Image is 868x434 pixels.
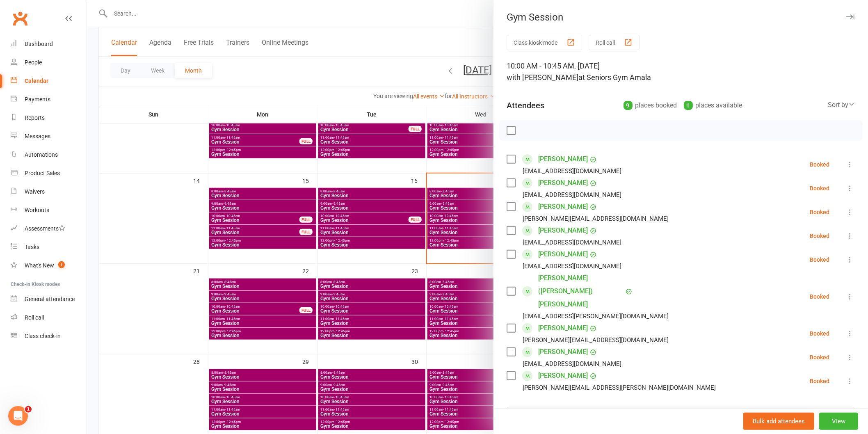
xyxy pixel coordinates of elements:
[11,308,87,327] a: Roll call
[11,183,87,201] a: Waivers
[25,133,50,139] div: Messages
[25,406,32,413] span: 1
[11,201,87,219] a: Workouts
[684,101,693,110] div: 1
[538,322,588,335] a: [PERSON_NAME]
[810,331,829,336] div: Booked
[810,233,829,239] div: Booked
[11,256,87,275] a: What's New1
[538,345,588,359] a: [PERSON_NAME]
[25,41,53,47] div: Dashboard
[810,354,829,360] div: Booked
[810,257,829,263] div: Booked
[58,261,65,268] span: 1
[25,151,58,158] div: Automations
[523,190,621,200] div: [EMAIL_ADDRESS][DOMAIN_NAME]
[743,413,814,430] button: Bulk add attendees
[25,114,45,121] div: Reports
[538,248,588,261] a: [PERSON_NAME]
[589,35,640,50] button: Roll call
[11,53,87,72] a: People
[507,407,855,424] input: Search to add attendees
[25,207,49,213] div: Workouts
[25,333,61,339] div: Class check-in
[810,209,829,215] div: Booked
[25,96,50,103] div: Payments
[538,200,588,213] a: [PERSON_NAME]
[828,100,855,110] div: Sort by
[523,213,669,224] div: [PERSON_NAME][EMAIL_ADDRESS][DOMAIN_NAME]
[523,166,621,176] div: [EMAIL_ADDRESS][DOMAIN_NAME]
[11,164,87,183] a: Product Sales
[11,127,87,146] a: Messages
[25,78,48,84] div: Calendar
[25,314,44,321] div: Roll call
[10,8,30,29] a: Clubworx
[8,406,28,426] iframe: Intercom live chat
[25,225,65,232] div: Assessments
[810,185,829,191] div: Booked
[624,101,633,110] div: 9
[25,296,75,302] div: General attendance
[523,261,621,272] div: [EMAIL_ADDRESS][DOMAIN_NAME]
[11,238,87,256] a: Tasks
[523,359,621,369] div: [EMAIL_ADDRESS][DOMAIN_NAME]
[523,335,669,345] div: [PERSON_NAME][EMAIL_ADDRESS][DOMAIN_NAME]
[538,224,588,237] a: [PERSON_NAME]
[11,146,87,164] a: Automations
[538,369,588,382] a: [PERSON_NAME]
[507,35,582,50] button: Class kiosk mode
[493,11,868,23] div: Gym Session
[25,170,60,176] div: Product Sales
[507,60,855,83] div: 10:00 AM - 10:45 AM, [DATE]
[810,294,829,299] div: Booked
[538,272,624,311] a: [PERSON_NAME] ([PERSON_NAME]) [PERSON_NAME]
[11,35,87,53] a: Dashboard
[538,153,588,166] a: [PERSON_NAME]
[684,100,742,111] div: places available
[25,262,54,269] div: What's New
[523,237,621,248] div: [EMAIL_ADDRESS][DOMAIN_NAME]
[578,73,651,82] span: at Seniors Gym Amala
[507,73,578,82] span: with [PERSON_NAME]
[25,244,39,250] div: Tasks
[11,290,87,308] a: General attendance kiosk mode
[25,188,45,195] div: Waivers
[11,109,87,127] a: Reports
[810,162,829,167] div: Booked
[11,90,87,109] a: Payments
[538,176,588,190] a: [PERSON_NAME]
[11,72,87,90] a: Calendar
[507,100,544,111] div: Attendees
[624,100,677,111] div: places booked
[11,219,87,238] a: Assessments
[523,382,716,393] div: [PERSON_NAME][EMAIL_ADDRESS][PERSON_NAME][DOMAIN_NAME]
[523,311,669,322] div: [EMAIL_ADDRESS][PERSON_NAME][DOMAIN_NAME]
[810,378,829,384] div: Booked
[11,327,87,345] a: Class kiosk mode
[25,59,42,66] div: People
[819,413,858,430] button: View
